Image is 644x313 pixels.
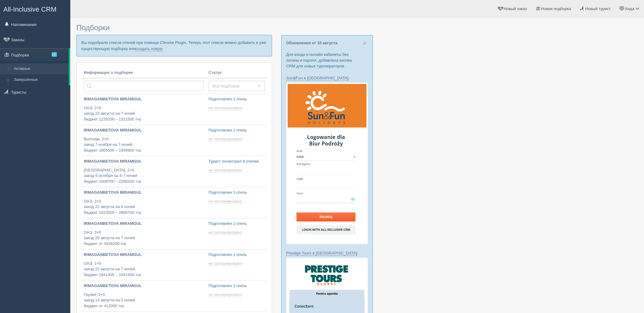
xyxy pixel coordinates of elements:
a: IRMAGANBETOVA MIRAMGUL Вьетнам, 2+0заезд 7 ноября на 7 ночейбюджет 1805500 – 1934900 тңг [81,125,206,156]
span: не запланировано [208,230,242,235]
a: не запланировано [208,137,243,142]
p: [GEOGRAPHIC_DATA], 2+0 заезд 4 октября на 6-7 ночей бюджет 1509700 – 2206200 тңг [84,167,204,185]
p: : [286,250,368,256]
th: Информация о подборке [81,67,206,78]
a: создать новую [136,46,163,51]
p: Для входа в онлайн кабинеты без логина и пароля, добавлена кнопка CRM для новых туроператоров. [286,52,368,69]
span: All-Inclusive CRM [3,5,57,13]
a: не запланировано [208,292,243,297]
span: не запланировано [208,106,242,110]
th: Статус [206,67,267,78]
img: sun-fun-%D0%BB%D0%BE%D0%B3%D1%96%D0%BD-%D1%87%D0%B5%D1%80%D0%B5%D0%B7-%D1%81%D1%80%D0%BC-%D0%B4%D... [286,82,368,244]
a: IRMAGANBETOVA MIRAMGUL [GEOGRAPHIC_DATA], 2+0заезд 4 октября на 6-7 ночейбюджет 1509700 – 2206200... [81,156,206,187]
a: не запланировано [208,230,243,235]
a: IRMAGANBETOVA MIRAMGUL ОАЭ, 1+0заезд 23 августа на 7 ночейбюджет 1841400 – 1841500 тңг [81,250,206,280]
p: ОАЭ, 1+0 заезд 23 августа на 7 ночей бюджет 1841400 – 1841500 тңг [84,261,204,278]
p: IRMAGANBETOVA MIRAMGUL [84,190,204,196]
span: × [363,40,366,47]
p: IRMAGANBETOVA MIRAMGUL [84,252,204,258]
p: Подготовлен 1 отель [208,96,265,102]
a: не запланировано [208,168,243,173]
span: Все подборки [212,83,257,89]
span: Новый заказ [504,6,527,11]
a: Sun&Fun в [GEOGRAPHIC_DATA] [286,76,348,81]
p: Подготовлен 1 отель [208,128,265,133]
a: не запланировано [208,261,243,266]
p: ОАЭ, 2+0 заезд 23 августа на 7 ночей бюджет 1228200 – 1321500 тңг [84,105,204,122]
p: IRMAGANBETOVA MIRAMGUL [84,283,204,289]
p: Вьетнам, 2+0 заезд 7 ноября на 7 ночей бюджет 1805500 – 1934900 тңг [84,136,204,153]
p: Подготовлен 1 отель [208,221,265,227]
a: IRMAGANBETOVA MIRAMGUL ОАЭ, 2+0заезд 22 августа на 8 ночейбюджет 2423500 – 2895700 тңг [81,187,206,218]
a: Завершённые [11,74,69,85]
button: Close [363,40,366,46]
a: IRMAGANBETOVA MIRAMGUL Грузия, 1+0заезд 13 августа на 3 ночейбюджет от 412000 тңг [81,281,206,311]
a: Prestige Tours в [GEOGRAPHIC_DATA] [286,251,357,256]
button: Все подборки [208,81,265,91]
span: Новая подборка [541,6,571,11]
p: : [286,75,368,81]
p: Грузия, 1+0 заезд 13 августа на 3 ночей бюджет от 412000 тңг [84,292,204,309]
a: не запланировано [208,106,243,110]
p: IRMAGANBETOVA MIRAMGUL [84,128,204,133]
p: Подготовлен 1 отель [208,190,265,196]
p: IRMAGANBETOVA MIRAMGUL [84,96,204,102]
span: 2 [52,52,57,57]
a: Активные [11,63,69,74]
p: Подготовлен 1 отель [208,283,265,289]
span: не запланировано [208,168,242,173]
a: не запланировано [208,199,243,204]
a: IRMAGANBETOVA MIRAMGUL ОАЭ, 3+0заезд 20 августа на 7 ночейбюджет от 3436200 тңг [81,218,206,249]
a: All-Inclusive CRM [0,0,70,17]
input: Поиск по стране или туристу [84,81,204,91]
p: Подготовлен 1 отель [208,252,265,258]
a: Обновления от 10 августа [286,41,337,45]
p: IRMAGANBETOVA MIRAMGUL [84,159,204,164]
p: Турист посмотрел 8 отелей [208,159,265,164]
span: Подборки [76,23,109,32]
span: не запланировано [208,137,242,142]
p: Вы подобрали список отелей при помощи Chrome Plugin. Теперь этот список можно добавить в уже суще... [76,35,272,56]
span: Новый турист [585,6,611,11]
p: ОАЭ, 2+0 заезд 22 августа на 8 ночей бюджет 2423500 – 2895700 тңг [84,199,204,216]
p: IRMAGANBETOVA MIRAMGUL [84,221,204,227]
span: не запланировано [208,292,242,297]
span: не запланировано [208,199,242,204]
span: не запланировано [208,261,242,266]
span: Аида [625,6,635,11]
p: ОАЭ, 3+0 заезд 20 августа на 7 ночей бюджет от 3436200 тңг [84,230,204,247]
a: IRMAGANBETOVA MIRAMGUL ОАЭ, 2+0заезд 23 августа на 7 ночейбюджет 1228200 – 1321500 тңг [81,94,206,125]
